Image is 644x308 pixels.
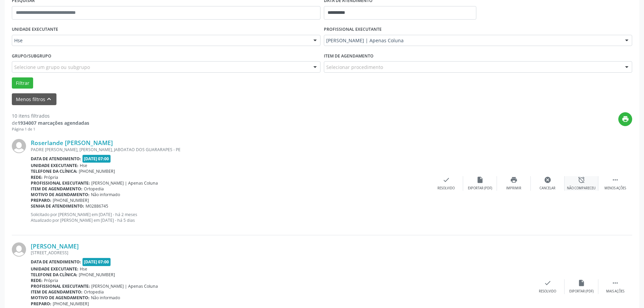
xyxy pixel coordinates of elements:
b: Rede: [31,278,43,283]
i: check [443,176,450,184]
label: UNIDADE EXECUTANTE [12,24,58,35]
strong: 1934007 marcações agendadas [18,120,89,126]
b: Item de agendamento: [31,186,82,192]
div: de [12,119,89,126]
i:  [612,279,619,287]
span: M02886745 [86,203,108,209]
div: Menos ações [604,186,626,191]
span: Selecione um grupo ou subgrupo [14,64,90,71]
span: [DATE] 07:00 [82,155,111,163]
i: cancel [544,176,551,184]
b: Motivo de agendamento: [31,192,90,197]
span: Própria [44,174,58,180]
div: Mais ações [606,289,624,294]
span: [PERSON_NAME] | Apenas Coluna [326,37,619,44]
i: insert_drive_file [578,279,585,287]
button: Filtrar [12,77,33,89]
span: Hse [80,163,87,168]
div: Cancelar [540,186,555,191]
span: [PHONE_NUMBER] [53,301,89,307]
div: PADRE [PERSON_NAME], [PERSON_NAME], JABOATAO DOS GUARARAPES - PE [31,147,429,152]
span: Ortopedia [84,289,104,295]
b: Telefone da clínica: [31,272,77,278]
i: print [622,115,629,123]
img: img [12,139,26,153]
span: [PERSON_NAME] | Apenas Coluna [91,283,158,289]
i: check [544,279,551,287]
div: 10 itens filtrados [12,112,89,119]
i:  [612,176,619,184]
span: [PHONE_NUMBER] [53,197,89,203]
div: Não compareceu [567,186,596,191]
span: Não informado [91,295,120,301]
b: Unidade executante: [31,266,78,272]
span: Hse [80,266,87,272]
span: [DATE] 07:00 [82,258,111,266]
b: Motivo de agendamento: [31,295,90,301]
span: [PHONE_NUMBER] [79,168,115,174]
button: print [618,112,632,126]
b: Senha de atendimento: [31,203,84,209]
label: PROFISSIONAL EXECUTANTE [324,24,382,35]
div: Página 1 de 1 [12,126,89,132]
div: Imprimir [506,186,521,191]
span: Selecionar procedimento [326,64,383,71]
b: Profissional executante: [31,283,90,289]
span: Não informado [91,192,120,197]
b: Data de atendimento: [31,259,81,265]
i: print [510,176,518,184]
div: [STREET_ADDRESS] [31,250,531,256]
b: Data de atendimento: [31,156,81,162]
a: [PERSON_NAME] [31,242,79,250]
i: insert_drive_file [476,176,484,184]
b: Unidade executante: [31,163,78,168]
span: Ortopedia [84,186,104,192]
div: Exportar (PDF) [468,186,492,191]
a: Roserlande [PERSON_NAME] [31,139,113,146]
span: Própria [44,278,58,283]
b: Item de agendamento: [31,289,82,295]
b: Preparo: [31,197,51,203]
b: Profissional executante: [31,180,90,186]
span: [PERSON_NAME] | Apenas Coluna [91,180,158,186]
label: Grupo/Subgrupo [12,51,51,61]
div: Resolvido [437,186,455,191]
b: Telefone da clínica: [31,168,77,174]
i: alarm_off [578,176,585,184]
label: Item de agendamento [324,51,374,61]
button: Menos filtroskeyboard_arrow_up [12,93,56,105]
b: Rede: [31,174,43,180]
div: Exportar (PDF) [569,289,594,294]
b: Preparo: [31,301,51,307]
p: Solicitado por [PERSON_NAME] em [DATE] - há 2 meses Atualizado por [PERSON_NAME] em [DATE] - há 5... [31,212,429,223]
img: img [12,242,26,257]
div: Resolvido [539,289,556,294]
span: [PHONE_NUMBER] [79,272,115,278]
i: keyboard_arrow_up [45,95,53,103]
span: Hse [14,37,307,44]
